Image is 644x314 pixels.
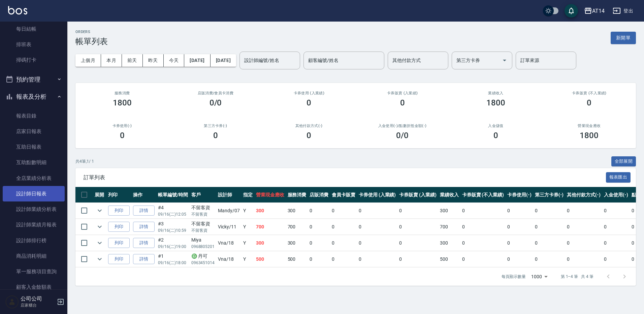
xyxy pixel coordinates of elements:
[533,203,566,219] td: 0
[502,274,526,280] p: 每頁顯示數量
[216,187,241,203] th: 設計師
[581,4,607,18] button: AT14
[75,54,101,67] button: 上個月
[499,55,510,66] button: Open
[533,219,566,235] td: 0
[602,251,630,267] td: 0
[565,203,602,219] td: 0
[3,264,65,279] a: 單一服務項目查詢
[357,203,398,219] td: 0
[397,251,438,267] td: 0
[602,187,630,203] th: 入金使用(-)
[357,219,398,235] td: 0
[506,251,533,267] td: 0
[364,91,441,95] h2: 卡券販賣 (入業績)
[460,187,506,203] th: 卡券販賣 (不入業績)
[108,206,130,216] button: 列印
[254,187,286,203] th: 營業現金應收
[241,203,254,219] td: Y
[177,91,254,95] h2: 店販消費 /會員卡消費
[460,219,506,235] td: 0
[602,219,630,235] td: 0
[191,220,215,227] div: 不留客資
[5,295,19,309] img: Person
[330,203,357,219] td: 0
[254,219,286,235] td: 700
[156,219,190,235] td: #3
[308,219,330,235] td: 0
[191,260,215,266] p: 0963451014
[565,4,578,18] button: save
[587,98,591,107] h3: 0
[211,54,236,67] button: [DATE]
[286,251,308,267] td: 500
[75,158,94,164] p: 共 4 筆, 1 / 1
[611,156,636,167] button: 全部展開
[506,203,533,219] td: 0
[21,302,55,308] p: 店家櫃台
[438,187,460,203] th: 業績收入
[493,131,498,140] h3: 0
[3,279,65,295] a: 顧客入金餘額表
[364,124,441,128] h2: 入金使用(-) /點數折抵金額(-)
[3,52,65,68] a: 掃碼打卡
[602,203,630,219] td: 0
[308,235,330,251] td: 0
[133,206,155,216] a: 詳情
[460,235,506,251] td: 0
[191,204,215,211] div: 不留客資
[506,235,533,251] td: 0
[3,108,65,124] a: 報表目錄
[3,155,65,170] a: 互助點數明細
[95,222,105,232] button: expand row
[184,54,210,67] button: [DATE]
[397,219,438,235] td: 0
[565,251,602,267] td: 0
[438,251,460,267] td: 500
[506,219,533,235] td: 0
[108,222,130,232] button: 列印
[610,5,636,17] button: 登出
[565,219,602,235] td: 0
[133,254,155,264] a: 詳情
[611,34,636,41] a: 新開單
[191,253,215,260] div: ♎ 丹可
[133,238,155,248] a: 詳情
[396,131,409,140] h3: 0 /0
[565,235,602,251] td: 0
[95,254,105,264] button: expand row
[156,187,190,203] th: 帳單編號/時間
[438,203,460,219] td: 300
[286,203,308,219] td: 300
[3,124,65,139] a: 店家日報表
[308,251,330,267] td: 0
[216,219,241,235] td: Vicky /11
[8,6,27,14] img: Logo
[156,203,190,219] td: #4
[357,187,398,203] th: 卡券使用 (入業績)
[330,235,357,251] td: 0
[3,201,65,217] a: 設計師業績分析表
[397,235,438,251] td: 0
[254,235,286,251] td: 300
[533,251,566,267] td: 0
[457,124,534,128] h2: 入金儲值
[551,124,628,128] h2: 營業現金應收
[254,251,286,267] td: 500
[241,187,254,203] th: 指定
[580,131,599,140] h3: 1800
[602,235,630,251] td: 0
[108,238,130,248] button: 列印
[611,32,636,44] button: 新開單
[438,219,460,235] td: 700
[131,187,156,203] th: 操作
[397,203,438,219] td: 0
[528,268,550,286] div: 1000
[191,211,215,217] p: 不留客資
[3,186,65,201] a: 設計師日報表
[307,98,311,107] h3: 0
[286,235,308,251] td: 300
[158,244,188,250] p: 09/16 (二) 19:00
[3,139,65,155] a: 互助日報表
[3,88,65,105] button: 報表及分析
